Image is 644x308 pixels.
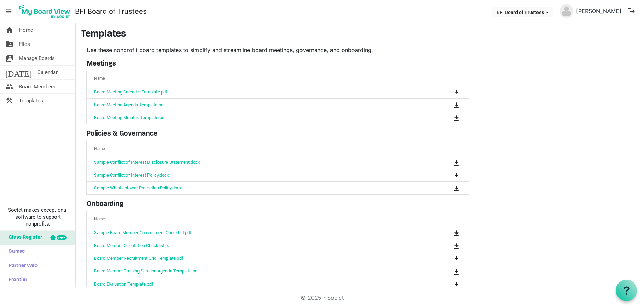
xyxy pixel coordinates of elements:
[94,76,105,81] span: Name
[19,94,43,108] span: Templates
[301,294,344,301] a: © 2025 - Societ
[426,278,469,290] td: is Command column column header
[426,239,469,252] td: is Command column column header
[5,94,13,108] span: construction
[94,102,165,107] a: Board Meeting Agenda Template.pdf
[87,111,426,124] td: Board Meeting Minutes Template.pdf is template cell column header Name
[57,235,67,240] div: new
[5,66,32,79] span: [DATE]
[94,172,169,178] a: Sample Conflict of Interest Policy.docx
[87,278,426,290] td: Board Evaluation Template.pdf is template cell column header Name
[94,89,167,95] a: Board Meeting Calendar Template.pdf
[426,156,469,168] td: is Command column column header
[87,226,426,239] td: Sample Board Member Commitment Checklist.pdf is template cell column header Name
[452,241,461,250] button: Download
[3,207,72,227] span: Societ makes exceptional software to support nonprofits.
[5,51,13,65] span: switch_account
[426,226,469,239] td: is Command column column header
[426,86,469,98] td: is Command column column header
[87,169,426,181] td: Sample Conflict of Interest Policy.docx is template cell column header Name
[624,4,638,19] button: logout
[86,200,469,208] h5: Onboarding
[5,23,13,37] span: home
[5,259,38,273] span: Partner Web
[452,266,461,276] button: Download
[94,243,172,248] a: Board Member Orientation Checklist.pdf
[37,66,58,79] span: Calendar
[19,80,55,93] span: Board Members
[86,130,469,138] h5: Policies & Governance
[94,256,183,261] a: Board Member Recruitment Grid Template.pdf
[5,80,13,93] span: people
[75,4,147,18] a: BFI Board of Trustees
[19,37,30,51] span: Files
[86,46,469,54] p: Use these nonprofit board templates to simplify and streamline board meetings, governance, and on...
[87,252,426,265] td: Board Member Recruitment Grid Template.pdf is template cell column header Name
[452,87,461,97] button: Download
[94,146,105,151] span: Name
[452,100,461,110] button: Download
[452,170,461,180] button: Download
[94,230,192,235] a: Sample Board Member Commitment Checklist.pdf
[426,98,469,111] td: is Command column column header
[94,217,105,221] span: Name
[452,183,461,193] button: Download
[94,268,199,274] a: Board Member Training Session Agenda Template.pdf
[17,3,75,20] a: My Board View Logo
[452,113,461,122] button: Download
[87,98,426,111] td: Board Meeting Agenda Template.pdf is template cell column header Name
[560,4,573,18] img: no-profile-picture.svg
[94,160,200,165] a: Sample Conflict of Interest Disclosure Statement.docx
[17,3,72,20] img: My Board View Logo
[426,181,469,194] td: is Command column column header
[87,239,426,252] td: Board Member Orientation Checklist.pdf is template cell column header Name
[452,228,461,237] button: Download
[86,60,469,68] h5: Meetings
[19,51,55,65] span: Manage Boards
[94,185,182,190] a: Sample Whistleblower Protection Policy.docx
[452,279,461,289] button: Download
[573,4,624,18] a: [PERSON_NAME]
[81,29,638,40] h3: Templates
[452,254,461,263] button: Download
[5,37,13,51] span: folder_shared
[5,245,25,259] span: Sumac
[5,273,27,287] span: Frontier
[87,265,426,277] td: Board Member Training Session Agenda Template.pdf is template cell column header Name
[492,7,553,17] button: BFI Board of Trustees dropdownbutton
[5,231,42,245] span: Glass Register
[426,111,469,124] td: is Command column column header
[426,265,469,277] td: is Command column column header
[87,86,426,98] td: Board Meeting Calendar Template.pdf is template cell column header Name
[452,157,461,167] button: Download
[87,181,426,194] td: Sample Whistleblower Protection Policy.docx is template cell column header Name
[19,23,33,37] span: Home
[94,115,166,120] a: Board Meeting Minutes Template.pdf
[426,169,469,181] td: is Command column column header
[2,5,15,18] span: menu
[87,156,426,168] td: Sample Conflict of Interest Disclosure Statement.docx is template cell column header Name
[94,281,153,287] a: Board Evaluation Template.pdf
[426,252,469,265] td: is Command column column header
